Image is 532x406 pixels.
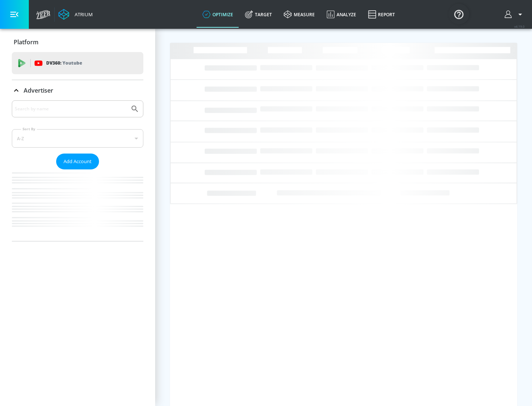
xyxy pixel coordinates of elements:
div: A-Z [12,129,143,148]
label: Sort By [21,127,37,131]
button: Add Account [56,154,99,169]
a: Atrium [58,9,93,20]
p: Advertiser [24,86,53,94]
a: Analyze [321,1,362,28]
span: Add Account [64,157,92,166]
a: Report [362,1,401,28]
input: Search by name [15,104,127,114]
a: optimize [197,1,239,28]
div: Advertiser [12,100,143,241]
nav: list of Advertiser [12,169,143,241]
div: Platform [12,32,143,52]
div: Atrium [72,11,93,18]
div: DV360: Youtube [12,52,143,74]
p: Youtube [62,59,82,67]
a: Target [239,1,278,28]
a: measure [278,1,321,28]
div: Advertiser [12,80,143,101]
p: Platform [14,38,38,46]
button: Open Resource Center [449,4,469,24]
p: DV360: [46,59,82,67]
span: v 4.19.0 [514,24,525,28]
